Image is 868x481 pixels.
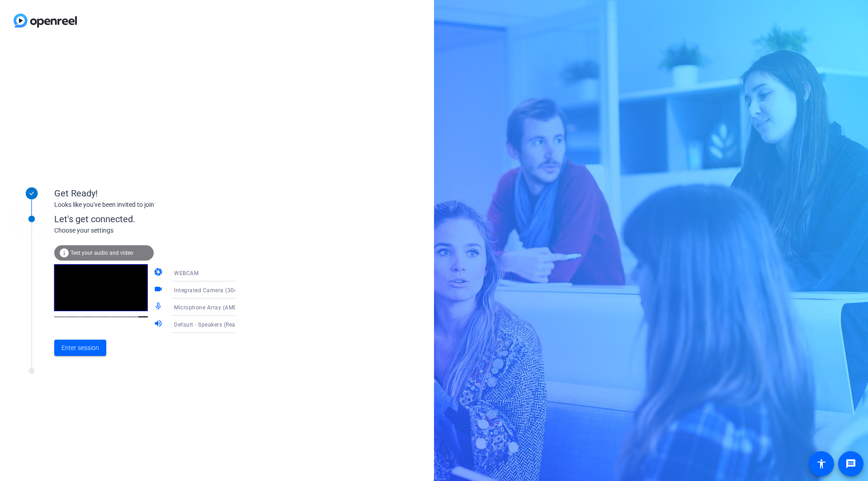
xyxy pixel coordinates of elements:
[71,250,133,256] span: Test your audio and video
[54,200,235,210] div: Looks like you've been invited to join
[174,286,258,294] span: Integrated Camera (30c9:0050)
[54,212,254,226] div: Let's get connected.
[59,248,70,258] mat-icon: info
[154,285,165,295] mat-icon: videocam
[54,187,235,200] div: Get Ready!
[54,226,254,235] div: Choose your settings
[61,343,99,353] span: Enter session
[154,319,165,330] mat-icon: volume_up
[845,458,856,469] mat-icon: message
[174,270,198,276] span: WEBCAM
[154,302,165,313] mat-icon: mic_none
[174,321,272,328] span: Default - Speakers (Realtek(R) Audio)
[816,458,827,469] mat-icon: accessibility
[154,267,165,278] mat-icon: camera
[174,304,275,311] span: Microphone Array (AMD Audio Device)
[54,340,106,356] button: Enter session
